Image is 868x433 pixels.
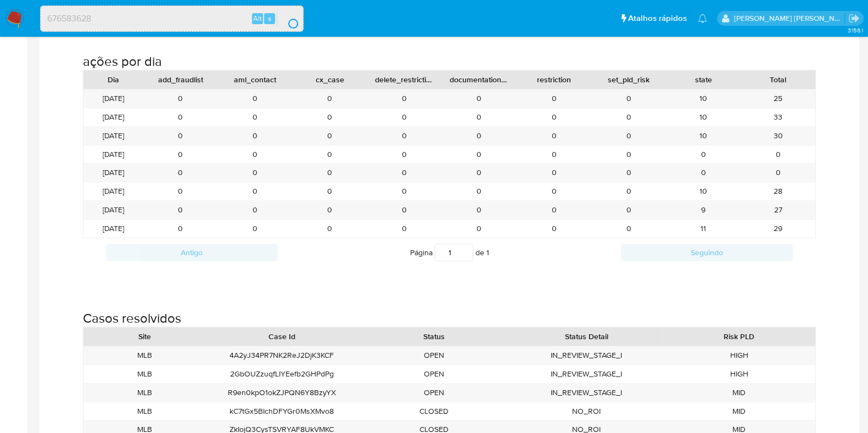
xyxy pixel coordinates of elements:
[591,108,666,126] div: 0
[151,74,210,85] div: add_fraudlist
[741,89,815,108] div: 25
[367,108,442,126] div: 0
[666,108,741,126] div: 10
[358,402,511,420] div: CLOSED
[741,127,815,145] div: 30
[293,201,367,219] div: 0
[143,89,218,108] div: 0
[293,145,367,164] div: 0
[663,384,815,402] div: MID
[621,244,793,261] button: Seguindo
[517,89,591,108] div: 0
[143,201,218,219] div: 0
[83,310,816,327] h2: Casos resolvidos
[358,384,511,402] div: OPEN
[511,365,663,383] div: IN_REVIEW_STAGE_I
[83,145,143,164] div: [DATE]
[367,89,442,108] div: 0
[741,145,815,164] div: 0
[442,108,517,126] div: 0
[517,220,591,238] div: 0
[91,331,198,342] div: Site
[748,74,808,85] div: Total
[367,164,442,182] div: 0
[591,89,666,108] div: 0
[591,127,666,145] div: 0
[670,331,808,342] div: Risk PLD
[143,127,218,145] div: 0
[663,402,815,420] div: MID
[663,346,815,364] div: HIGH
[517,164,591,182] div: 0
[591,145,666,164] div: 0
[367,220,442,238] div: 0
[83,182,143,200] div: [DATE]
[205,384,358,402] div: R9en0kpO1okZJPQN6Y8BzyYX
[518,331,656,342] div: Status Detail
[83,108,143,126] div: [DATE]
[143,164,218,182] div: 0
[226,74,285,85] div: aml_contact
[698,14,707,23] a: Notificações
[599,74,658,85] div: set_pld_risk
[666,201,741,219] div: 9
[205,346,358,364] div: 4A2yJ34PR7NK2ReJ2DjK3KCF
[367,145,442,164] div: 0
[442,145,517,164] div: 0
[591,201,666,219] div: 0
[358,365,511,383] div: OPEN
[218,220,293,238] div: 0
[524,74,584,85] div: restriction
[666,145,741,164] div: 0
[442,220,517,238] div: 0
[293,108,367,126] div: 0
[213,331,350,342] div: Case Id
[300,74,360,85] div: cx_case
[410,244,489,261] span: Página de
[442,201,517,219] div: 0
[442,89,517,108] div: 0
[83,127,143,145] div: [DATE]
[143,145,218,164] div: 0
[666,182,741,200] div: 10
[517,182,591,200] div: 0
[106,244,278,261] button: Antigo
[674,74,733,85] div: state
[277,11,299,26] button: search-icon
[205,402,358,420] div: kC7tGx5BIchDFYGr0MsXMvo8
[218,127,293,145] div: 0
[486,247,489,258] span: 1
[218,108,293,126] div: 0
[83,164,143,182] div: [DATE]
[366,331,503,342] div: Status
[666,127,741,145] div: 10
[517,201,591,219] div: 0
[253,13,262,24] span: Alt
[517,145,591,164] div: 0
[293,220,367,238] div: 0
[741,201,815,219] div: 27
[847,26,863,35] span: 3.156.1
[358,346,511,364] div: OPEN
[741,164,815,182] div: 0
[83,346,205,364] div: MLB
[83,89,143,108] div: [DATE]
[218,145,293,164] div: 0
[591,182,666,200] div: 0
[293,89,367,108] div: 0
[367,182,442,200] div: 0
[83,365,205,383] div: MLB
[293,127,367,145] div: 0
[367,127,442,145] div: 0
[143,220,218,238] div: 0
[734,13,845,24] p: danilo.toledo@mercadolivre.com
[442,182,517,200] div: 0
[143,182,218,200] div: 0
[83,220,143,238] div: [DATE]
[450,74,509,85] div: documentation_requested
[293,164,367,182] div: 0
[663,365,815,383] div: HIGH
[628,13,687,24] span: Atalhos rápidos
[511,402,663,420] div: NO_ROI
[83,201,143,219] div: [DATE]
